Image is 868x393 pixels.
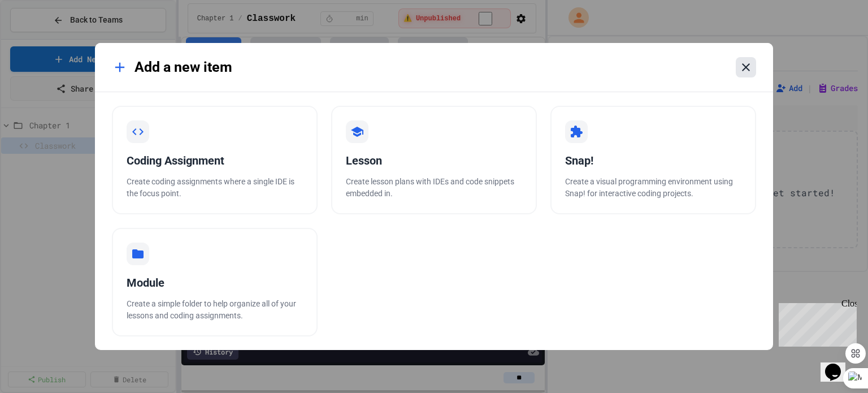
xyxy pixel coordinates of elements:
iframe: chat widget [821,348,857,382]
p: Create coding assignments where a single IDE is the focus point. [127,176,303,200]
div: Module [127,274,303,291]
div: Add a new item [112,57,232,78]
p: Create a simple folder to help organize all of your lessons and coding assignments. [127,298,303,322]
div: Chat with us now!Close [5,5,78,72]
iframe: chat widget [774,299,857,347]
div: Coding Assignment [127,152,303,169]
